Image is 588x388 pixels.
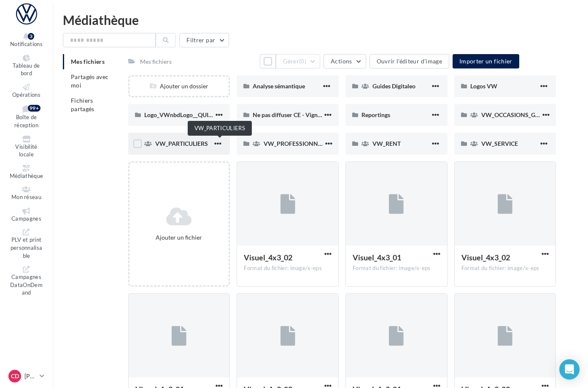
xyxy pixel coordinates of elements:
span: VW_PROFESSIONNELS [264,140,328,147]
a: Opérations [7,82,46,100]
div: Format du fichier: image/x-eps [353,265,440,272]
span: Visuel_4x3_02 [461,253,510,262]
span: Analyse sémantique [253,82,305,90]
div: Open Intercom Messenger [559,359,580,380]
span: Mes fichiers [71,58,105,65]
span: Fichiers partagés [71,97,94,112]
button: Importer un fichier [453,54,519,68]
span: Logo_VWnbdLogo__QUI A MIS DES FICHIERS_Merci_Claire [144,111,301,118]
a: Médiathèque [7,163,46,181]
button: Filtrer par [179,33,229,47]
span: CD [11,372,19,380]
a: Campagnes DataOnDemand [7,264,46,298]
div: Format du fichier: image/x-eps [461,265,549,272]
a: Mon réseau [7,184,46,202]
span: Reportings [361,111,390,118]
span: VW_RENT [372,140,401,147]
span: Importer un fichier [459,57,512,65]
div: Ajouter un fichier [133,233,226,242]
div: 99+ [28,105,40,112]
span: (0) [299,58,306,65]
span: Boîte de réception [14,114,38,129]
span: Opérations [12,91,40,98]
div: Médiathèque [63,14,578,26]
div: Format du fichier: image/x-eps [244,265,332,272]
a: CD [PERSON_NAME] [7,368,46,384]
span: Ne pas diffuser CE - Vignette operation [253,111,355,118]
a: PLV et print personnalisable [7,227,46,261]
span: Campagnes [11,215,41,222]
div: VW_PARTICULIERS [188,121,252,136]
span: Notifications [10,41,43,47]
span: Tableau de bord [13,62,40,77]
span: Visuel_4x3_01 [353,253,401,262]
span: Logos VW [470,82,497,90]
a: Boîte de réception 99+ [7,103,46,130]
button: Actions [324,54,366,68]
span: PLV et print personnalisable [11,237,43,259]
div: 3 [28,33,34,40]
button: Notifications 3 [7,31,46,49]
span: Actions [331,57,352,65]
span: Mon réseau [11,194,41,200]
button: Gérer(0) [276,54,320,68]
a: Campagnes [7,206,46,224]
span: Médiathèque [10,172,43,179]
a: Tableau de bord [7,53,46,79]
span: Campagnes DataOnDemand [10,273,43,296]
button: Ouvrir l'éditeur d'image [370,54,449,68]
div: Ajouter un dossier [129,82,229,90]
span: VW_SERVICE [481,140,518,147]
p: [PERSON_NAME] [24,372,36,380]
span: Guides Digitaleo [372,82,415,90]
span: VW_PARTICULIERS [155,140,208,147]
span: VW_OCCASIONS_GARANTIES [481,111,564,118]
div: Mes fichiers [140,57,172,66]
span: Visuel_4x3_02 [244,253,292,262]
span: Partagés avec moi [71,73,109,89]
span: Visibilité locale [15,143,37,158]
a: Visibilité locale [7,134,46,160]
